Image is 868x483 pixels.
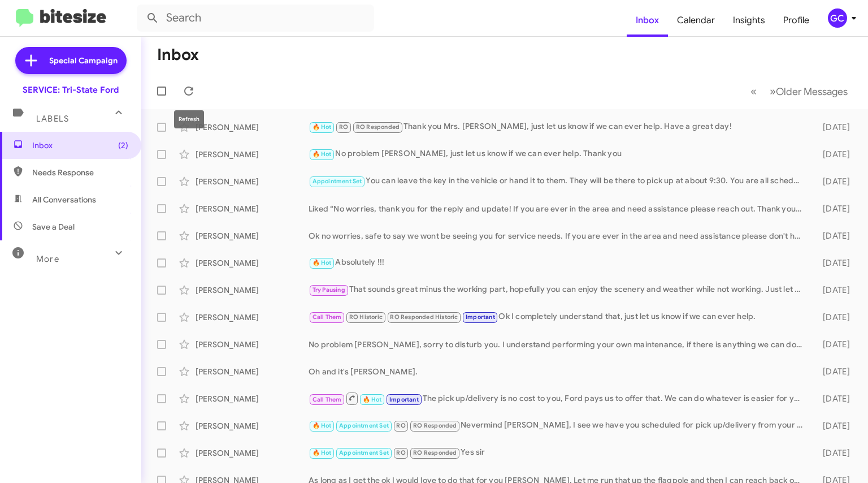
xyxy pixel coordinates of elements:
[196,203,309,214] div: [PERSON_NAME]
[809,339,859,350] div: [DATE]
[413,422,457,429] span: RO Responded
[313,449,332,456] span: 🔥 Hot
[744,80,763,103] button: Previous
[809,447,859,459] div: [DATE]
[157,46,199,64] h1: Inbox
[809,122,859,133] div: [DATE]
[313,259,332,266] span: 🔥 Hot
[770,84,776,98] span: »
[413,449,457,456] span: RO Responded
[809,312,859,323] div: [DATE]
[196,420,309,432] div: [PERSON_NAME]
[339,449,389,456] span: Appointment Set
[390,313,458,321] span: RO Responded Historic
[724,4,774,37] a: Insights
[118,140,128,151] span: (2)
[809,230,859,241] div: [DATE]
[196,149,309,160] div: [PERSON_NAME]
[313,286,345,294] span: Try Pausing
[196,230,309,241] div: [PERSON_NAME]
[309,391,809,406] div: The pick up/delivery is no cost to you, Ford pays us to offer that. We can do whatever is easier ...
[818,8,856,28] button: GC
[828,8,847,28] div: GC
[809,284,859,296] div: [DATE]
[196,284,309,296] div: [PERSON_NAME]
[356,123,400,131] span: RO Responded
[196,257,309,269] div: [PERSON_NAME]
[309,310,809,324] div: Ok I completely understand that, just let us know if we can ever help.
[349,313,383,321] span: RO Historic
[809,393,859,404] div: [DATE]
[809,257,859,269] div: [DATE]
[313,178,362,185] span: Appointment Set
[196,393,309,404] div: [PERSON_NAME]
[36,254,59,264] span: More
[309,203,809,214] div: Liked “No worries, thank you for the reply and update! If you are ever in the area and need assis...
[763,80,854,103] button: Next
[389,396,419,403] span: Important
[196,122,309,133] div: [PERSON_NAME]
[309,283,809,296] div: That sounds great minus the working part, hopefully you can enjoy the scenery and weather while n...
[339,422,389,429] span: Appointment Set
[32,140,128,151] span: Inbox
[309,446,809,459] div: Yes sir
[309,148,809,161] div: No problem [PERSON_NAME], just let us know if we can ever help. Thank you
[313,313,342,321] span: Call Them
[339,123,348,131] span: RO
[137,5,374,32] input: Search
[196,176,309,187] div: [PERSON_NAME]
[36,114,69,124] span: Labels
[309,175,809,188] div: You can leave the key in the vehicle or hand it to them. They will be there to pick up at about 9...
[15,47,127,74] a: Special Campaign
[313,422,332,429] span: 🔥 Hot
[32,194,96,205] span: All Conversations
[309,339,809,350] div: No problem [PERSON_NAME], sorry to disturb you. I understand performing your own maintenance, if ...
[309,120,809,133] div: Thank you Mrs. [PERSON_NAME], just let us know if we can ever help. Have a great day!
[774,4,818,37] a: Profile
[744,80,854,103] nav: Page navigation example
[309,256,809,269] div: Absolutely !!!
[313,396,342,403] span: Call Them
[23,84,119,96] div: SERVICE: Tri-State Ford
[196,366,309,377] div: [PERSON_NAME]
[309,230,809,241] div: Ok no worries, safe to say we wont be seeing you for service needs. If you are ever in the area a...
[174,110,204,128] div: Refresh
[809,420,859,432] div: [DATE]
[32,167,128,178] span: Needs Response
[668,4,724,37] a: Calendar
[809,366,859,377] div: [DATE]
[196,339,309,350] div: [PERSON_NAME]
[313,123,332,131] span: 🔥 Hot
[809,176,859,187] div: [DATE]
[309,419,809,432] div: Nevermind [PERSON_NAME], I see we have you scheduled for pick up/delivery from your [STREET_ADDRE...
[809,149,859,160] div: [DATE]
[313,150,332,158] span: 🔥 Hot
[196,312,309,323] div: [PERSON_NAME]
[196,447,309,459] div: [PERSON_NAME]
[627,4,668,37] a: Inbox
[396,422,405,429] span: RO
[309,366,809,377] div: Oh and it's [PERSON_NAME].
[466,313,495,321] span: Important
[32,221,75,232] span: Save a Deal
[776,85,848,98] span: Older Messages
[363,396,382,403] span: 🔥 Hot
[809,203,859,214] div: [DATE]
[750,84,757,98] span: «
[396,449,405,456] span: RO
[49,55,118,66] span: Special Campaign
